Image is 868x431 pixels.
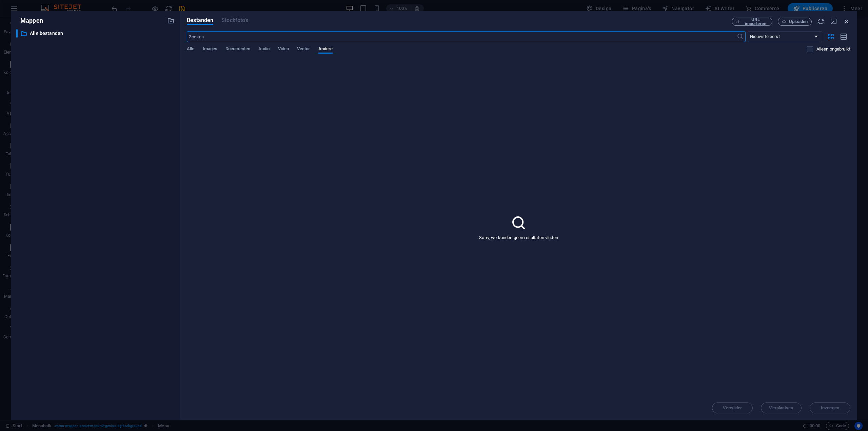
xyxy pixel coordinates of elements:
[817,18,825,25] i: Opnieuw laden
[778,18,812,26] button: Uploaden
[187,45,194,54] span: Alle
[297,45,310,54] span: Vector
[221,16,248,24] span: Dit bestandstype wordt niet ondersteund door dit element
[30,30,162,37] p: Alle bestanden
[16,29,18,38] div: ​
[258,45,270,54] span: Audio
[167,17,175,24] i: Nieuwe map aanmaken
[203,45,218,54] span: Images
[732,18,772,26] button: URL importeren
[187,16,213,24] span: Bestanden
[278,45,289,54] span: Video
[318,45,333,54] span: Andere
[816,46,850,52] p: Laat alleen bestanden zien die nog niet op de website worden gebruikt. Bestanden die tijdens deze...
[742,18,769,26] span: URL importeren
[789,20,808,24] span: Uploaden
[16,16,43,25] p: Mappen
[479,235,558,241] p: Sorry, we konden geen resultaten vinden
[187,31,736,42] input: Zoeken
[225,45,250,54] span: Documenten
